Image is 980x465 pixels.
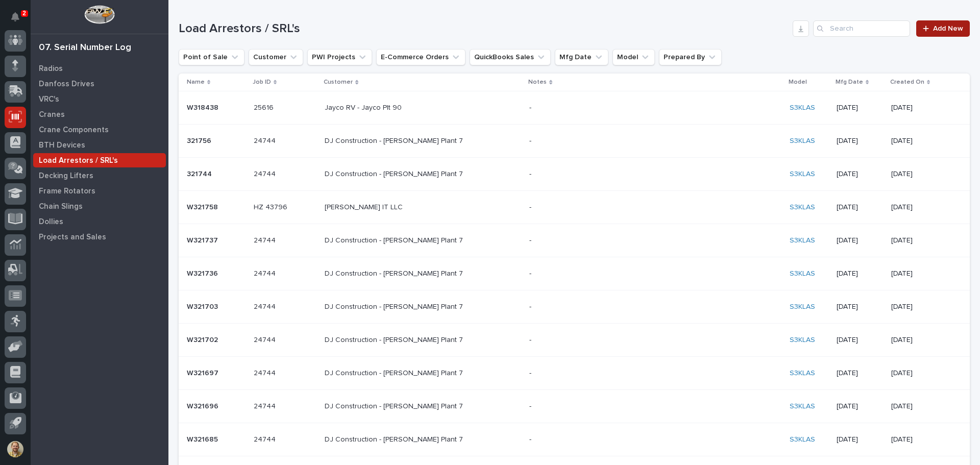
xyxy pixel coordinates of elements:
[555,49,608,65] button: Mfg Date
[529,170,708,179] p: -
[790,104,815,112] a: S3KLAS
[790,203,815,212] a: S3KLAS
[529,435,708,444] p: -
[790,270,815,278] a: S3KLAS
[39,202,83,211] p: Chain Slings
[31,137,168,153] a: BTH Devices
[31,183,168,199] a: Frame Rotators
[837,369,884,378] p: [DATE]
[891,303,953,311] p: [DATE]
[31,107,168,122] a: Cranes
[529,203,708,212] p: -
[837,203,884,212] p: [DATE]
[254,135,278,145] p: 24744
[837,137,884,145] p: [DATE]
[179,224,970,257] tr: W321737W321737 2474424744 DJ Construction - [PERSON_NAME] Plant 7-S3KLAS [DATE][DATE]
[39,156,118,165] p: Load Arrestors / SRL's
[179,290,970,324] tr: W321703W321703 2474424744 DJ Construction - [PERSON_NAME] Plant 7-S3KLAS [DATE][DATE]
[790,369,815,378] a: S3KLAS
[836,77,863,88] p: Mfg Date
[790,402,815,411] a: S3KLAS
[179,357,970,390] tr: W321697W321697 2474424744 DJ Construction - [PERSON_NAME] Plant 7-S3KLAS [DATE][DATE]
[837,336,884,345] p: [DATE]
[31,91,168,107] a: VRC's
[179,324,970,357] tr: W321702W321702 2474424744 DJ Construction - [PERSON_NAME] Plant 7-S3KLAS [DATE][DATE]
[187,367,220,378] p: W321697
[179,49,244,65] button: Point of Sale
[325,435,503,444] p: DJ Construction - [PERSON_NAME] Plant 7
[39,42,131,54] div: 07. Serial Number Log
[891,270,953,278] p: [DATE]
[325,236,503,245] p: DJ Construction - [PERSON_NAME] Plant 7
[376,49,465,65] button: E-Commerce Orders
[39,126,109,135] p: Crane Components
[254,433,278,444] p: 24744
[39,141,85,150] p: BTH Devices
[179,390,970,423] tr: W321696W321696 2474424744 DJ Construction - [PERSON_NAME] Plant 7-S3KLAS [DATE][DATE]
[790,435,815,444] a: S3KLAS
[187,334,220,345] p: W321702
[254,301,278,311] p: 24744
[790,336,815,345] a: S3KLAS
[5,438,26,460] button: users-avatar
[891,104,953,112] p: [DATE]
[187,433,220,444] p: W321685
[529,369,708,378] p: -
[254,201,289,212] p: HZ 43796
[325,402,503,411] p: DJ Construction - [PERSON_NAME] Plant 7
[254,400,278,411] p: 24744
[179,125,970,158] tr: 321756321756 2474424744 DJ Construction - [PERSON_NAME] Plant 7-S3KLAS [DATE][DATE]
[325,170,503,179] p: DJ Construction - [PERSON_NAME] Plant 7
[22,10,26,17] p: 2
[891,435,953,444] p: [DATE]
[837,402,884,411] p: [DATE]
[891,236,953,245] p: [DATE]
[31,199,168,214] a: Chain Slings
[31,61,168,76] a: Radios
[891,203,953,212] p: [DATE]
[187,234,220,245] p: W321737
[529,104,708,112] p: -
[179,91,970,125] tr: W318438W318438 2561625616 Jayco RV - Jayco Plt 90-S3KLAS [DATE][DATE]
[187,102,220,112] p: W318438
[837,303,884,311] p: [DATE]
[84,5,114,24] img: Workspace Logo
[187,400,220,411] p: W321696
[179,158,970,191] tr: 321744321744 2474424744 DJ Construction - [PERSON_NAME] Plant 7-S3KLAS [DATE][DATE]
[39,64,63,74] p: Radios
[837,170,884,179] p: [DATE]
[187,77,205,88] p: Name
[187,168,214,179] p: 321744
[891,170,953,179] p: [DATE]
[529,303,708,311] p: -
[790,137,815,145] a: S3KLAS
[891,369,953,378] p: [DATE]
[39,187,95,196] p: Frame Rotators
[187,267,220,278] p: W321736
[529,236,708,245] p: -
[307,49,372,65] button: PWI Projects
[39,172,93,181] p: Decking Lifters
[837,435,884,444] p: [DATE]
[890,77,924,88] p: Created On
[187,301,220,311] p: W321703
[39,217,63,227] p: Dollies
[612,49,655,65] button: Model
[813,20,910,37] input: Search
[254,367,278,378] p: 24744
[790,303,815,311] a: S3KLAS
[31,214,168,229] a: Dollies
[933,25,963,32] span: Add New
[179,257,970,290] tr: W321736W321736 2474424744 DJ Construction - [PERSON_NAME] Plant 7-S3KLAS [DATE][DATE]
[39,80,94,89] p: Danfoss Drives
[837,236,884,245] p: [DATE]
[789,77,807,88] p: Model
[187,201,220,212] p: W321758
[39,233,106,242] p: Projects and Sales
[325,137,503,145] p: DJ Construction - [PERSON_NAME] Plant 7
[891,137,953,145] p: [DATE]
[325,104,503,112] p: Jayco RV - Jayco Plt 90
[325,303,503,311] p: DJ Construction - [PERSON_NAME] Plant 7
[39,110,65,119] p: Cranes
